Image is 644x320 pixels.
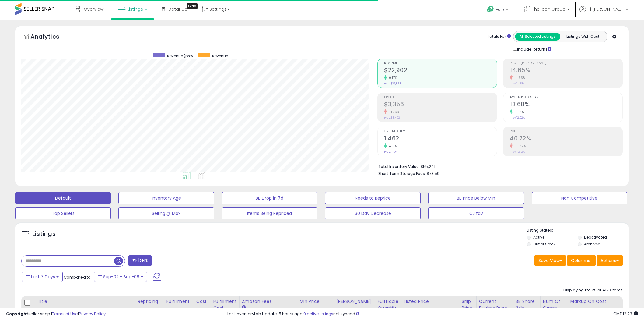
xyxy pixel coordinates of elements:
label: Archived [584,241,600,247]
button: BB Drop in 7d [222,192,317,204]
h5: Analytics [30,32,71,42]
span: Revenue [384,62,497,65]
button: Actions [597,255,623,266]
span: Profit [PERSON_NAME] [510,62,622,65]
button: Filters [128,255,152,266]
span: Compared to: [64,274,92,280]
div: Markup on Cost [570,298,623,305]
a: Help [482,1,514,20]
div: Repricing [138,298,161,305]
h2: $3,356 [384,101,497,109]
label: Deactivated [584,235,607,240]
span: DataHub [168,6,187,12]
span: 2025-09-17 12:23 GMT [613,311,638,317]
div: Ship Price [462,298,474,311]
div: BB Share 24h. [516,298,538,311]
small: Amazon Fees. [242,305,246,310]
div: Num of Comp. [543,298,565,311]
div: Tooltip anchor [187,3,198,9]
div: Displaying 1 to 25 of 4170 items [563,287,623,293]
small: Prev: $3,402 [384,116,400,119]
small: 0.17% [387,76,397,80]
span: Profit [384,96,497,99]
strong: Copyright [6,311,28,317]
span: Overview [84,6,103,12]
small: -3.32% [513,144,526,148]
span: Last 7 Days [31,274,55,280]
a: Hi [PERSON_NAME] [579,6,628,20]
div: Totals For [487,34,511,40]
span: Columns [571,258,590,264]
button: Last 7 Days [22,272,63,282]
button: 30 Day Decrease [325,207,421,219]
th: The percentage added to the cost of goods (COGS) that forms the calculator for Min & Max prices. [568,296,625,320]
button: Items Being Repriced [222,207,317,219]
div: Fulfillment [166,298,191,305]
small: Prev: 14.88% [510,82,525,85]
h2: 13.60% [510,101,622,109]
small: -1.36% [387,110,399,114]
small: Prev: 1,404 [384,150,398,154]
div: Min Price [300,298,331,305]
span: ROI [510,130,622,133]
a: Terms of Use [52,311,78,317]
b: Short Term Storage Fees: [378,171,426,176]
b: Total Inventory Value: [378,164,420,169]
button: Top Sellers [15,207,111,219]
h2: 14.65% [510,67,622,75]
div: Cost [196,298,208,305]
small: -1.55% [513,76,525,80]
button: Needs to Reprice [325,192,421,204]
button: BB Price Below Min [428,192,524,204]
span: Revenue [212,53,228,59]
button: Sep-02 - Sep-08 [94,272,147,282]
div: seller snap | | [6,311,106,317]
a: 9 active listings [303,311,333,317]
span: Sep-02 - Sep-08 [103,274,139,280]
span: The Icon Group [532,6,565,12]
button: Listings With Cost [560,33,605,41]
button: All Selected Listings [515,33,560,41]
label: Active [533,235,544,240]
span: Avg. Buybox Share [510,96,622,99]
span: Revenue (prev) [167,53,195,59]
label: Out of Stock [533,241,555,247]
h2: 1,462 [384,135,497,143]
div: Fulfillment Cost [213,298,237,311]
h2: $22,902 [384,67,497,75]
span: Help [496,7,504,12]
button: Columns [567,255,596,266]
div: Title [37,298,132,305]
small: Prev: 12.02% [510,116,525,119]
button: Default [15,192,111,204]
small: Prev: $22,863 [384,82,401,85]
h2: 40.72% [510,135,622,143]
span: Hi [PERSON_NAME] [587,6,624,12]
div: Listed Price [404,298,457,305]
button: Save View [534,255,566,266]
div: Fulfillable Quantity [378,298,399,311]
p: Listing States: [527,228,629,233]
small: 4.13% [387,144,397,148]
span: Ordered Items [384,130,497,133]
span: Listings [127,6,143,12]
small: 13.14% [513,110,524,114]
span: $73.59 [427,171,439,176]
div: Last InventoryLab Update: 5 hours ago, not synced. [227,311,638,317]
div: Include Returns [509,45,559,52]
div: [PERSON_NAME] [336,298,373,305]
button: Inventory Age [118,192,214,204]
div: Current Buybox Price [479,298,510,311]
button: Selling @ Max [118,207,214,219]
h5: Listings [32,230,56,238]
i: Get Help [487,5,494,13]
div: Amazon Fees [242,298,295,305]
button: Non Competitive [532,192,627,204]
small: Prev: 42.12% [510,150,525,154]
a: Privacy Policy [79,311,106,317]
li: $55,241 [378,162,618,170]
button: CJ fav [428,207,524,219]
